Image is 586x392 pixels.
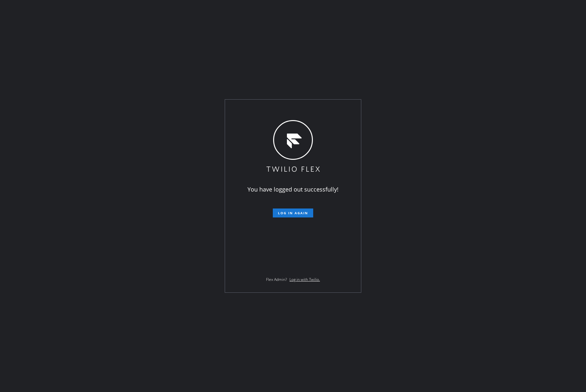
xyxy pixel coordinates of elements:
a: Log in with Twilio. [289,277,320,282]
button: Log in again [273,208,313,217]
span: Log in again [278,211,308,215]
span: Flex Admin? [266,277,287,282]
span: You have logged out successfully! [247,185,339,193]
